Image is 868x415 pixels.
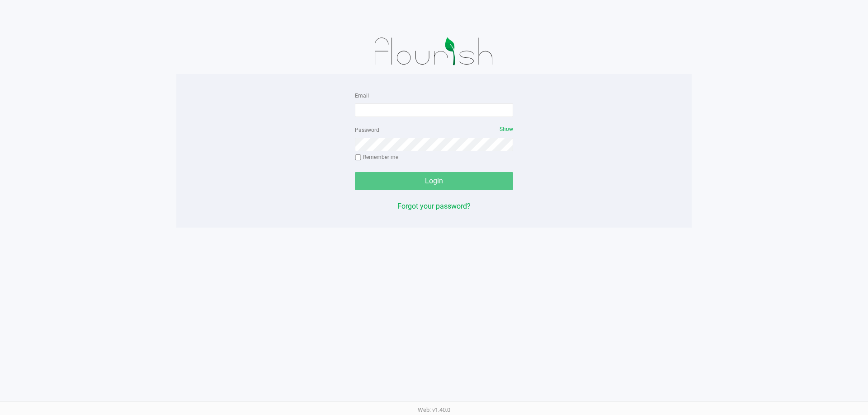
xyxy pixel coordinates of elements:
span: Web: v1.40.0 [418,406,450,413]
label: Password [355,126,379,134]
span: Show [500,126,513,132]
label: Email [355,92,369,100]
input: Remember me [355,154,361,161]
button: Forgot your password? [397,201,471,212]
label: Remember me [355,153,398,161]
